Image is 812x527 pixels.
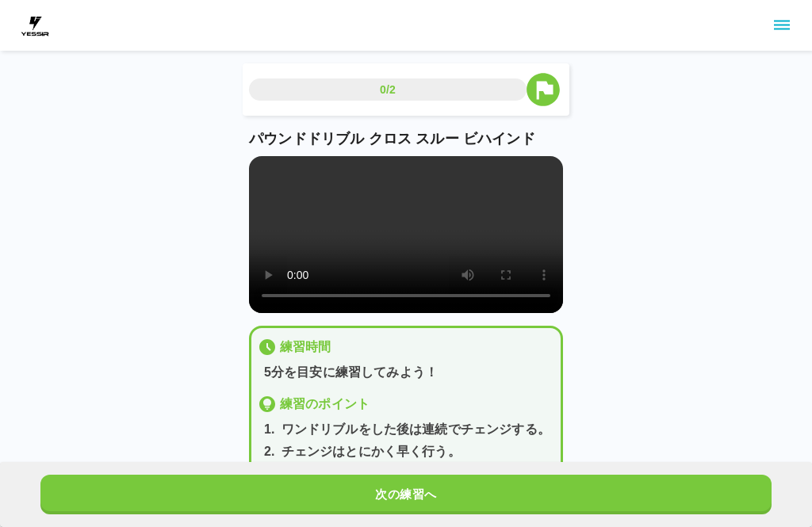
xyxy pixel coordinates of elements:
[264,420,275,439] p: 1 .
[280,395,370,414] p: 練習のポイント
[768,12,795,39] button: sidemenu
[282,420,550,439] p: ワンドリブルをした後は連続でチェンジする。
[264,363,554,382] p: 5分を目安に練習してみよう！
[280,338,331,357] p: 練習時間
[282,442,461,461] p: チェンジはとにかく早く行う。
[380,82,396,97] p: 0/2
[264,442,275,461] p: 2 .
[40,475,772,514] button: 次の練習へ
[249,128,563,150] p: パウンドドリブル クロス スルー ビハインド
[19,10,51,41] img: dummy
